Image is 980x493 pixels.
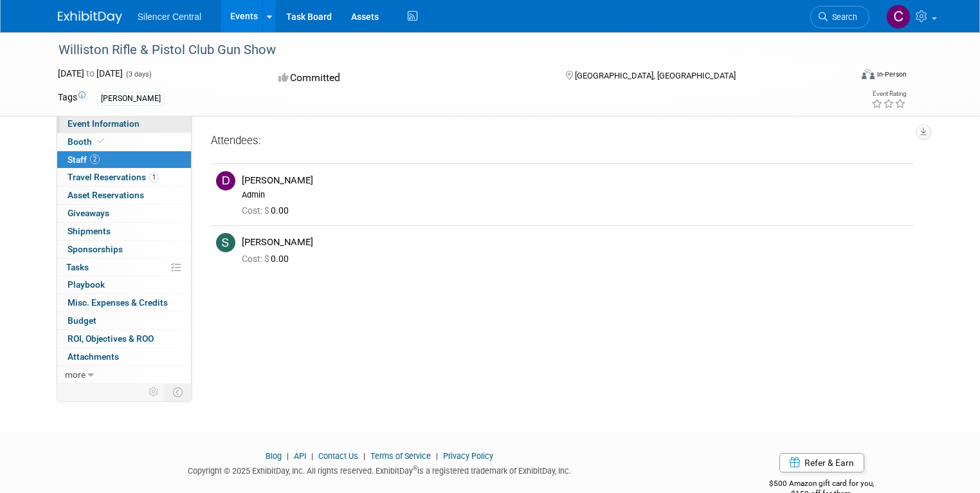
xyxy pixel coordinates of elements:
[443,451,493,461] a: Privacy Policy
[575,71,736,80] span: [GEOGRAPHIC_DATA], [GEOGRAPHIC_DATA]
[57,151,191,169] a: Staff2
[57,276,191,293] a: Playbook
[57,330,191,348] a: ROI, Objectives & ROO
[68,154,100,165] span: Staff
[433,451,441,461] span: |
[216,171,235,191] img: D.jpg
[308,451,316,461] span: |
[68,208,109,218] span: Giveaways
[216,233,235,252] img: S.jpg
[68,315,96,326] span: Budget
[98,138,104,145] i: Booth reservation complete
[242,174,908,187] div: [PERSON_NAME]
[242,236,908,248] div: [PERSON_NAME]
[318,451,358,461] a: Contact Us
[57,259,191,276] a: Tasks
[68,297,168,308] span: Misc. Expenses & Credits
[57,169,191,186] a: Travel Reservations1
[68,190,144,200] span: Asset Reservations
[57,312,191,330] a: Budget
[57,223,191,240] a: Shipments
[125,70,152,79] span: (3 days)
[370,451,431,461] a: Terms of Service
[876,70,907,79] div: In-Person
[57,348,191,366] a: Attachments
[862,69,875,79] img: Format-Inperson.png
[57,133,191,151] a: Booth
[57,294,191,312] a: Misc. Expenses & Credits
[68,136,107,147] span: Booth
[779,453,864,472] a: Refer & Earn
[828,12,857,22] span: Search
[57,241,191,258] a: Sponsorships
[57,187,191,204] a: Asset Reservations
[97,92,165,106] div: [PERSON_NAME]
[284,451,292,461] span: |
[90,154,100,164] span: 2
[266,451,282,461] a: Blog
[242,254,294,264] span: 0.00
[68,279,105,290] span: Playbook
[68,351,119,362] span: Attachments
[54,39,835,62] div: Williston Rifle & Pistol Club Gun Show
[57,205,191,222] a: Giveaways
[58,11,122,24] img: ExhibitDay
[810,6,869,28] a: Search
[886,5,911,29] img: Carin Froehlich
[68,118,140,129] span: Event Information
[149,172,159,182] span: 1
[242,190,908,200] div: Admin
[58,68,123,79] span: [DATE] [DATE]
[242,254,271,264] span: Cost: $
[57,366,191,384] a: more
[871,91,906,97] div: Event Rating
[68,172,159,182] span: Travel Reservations
[275,67,545,89] div: Committed
[66,262,89,272] span: Tasks
[68,333,154,344] span: ROI, Objectives & ROO
[68,226,111,236] span: Shipments
[58,91,86,106] td: Tags
[138,12,202,22] span: Silencer Central
[143,384,165,400] td: Personalize Event Tab Strip
[68,244,123,254] span: Sponsorships
[211,133,913,150] div: Attendees:
[165,384,191,400] td: Toggle Event Tabs
[65,369,86,380] span: more
[58,462,702,477] div: Copyright © 2025 ExhibitDay, Inc. All rights reserved. ExhibitDay is a registered trademark of Ex...
[413,465,417,472] sup: ®
[360,451,368,461] span: |
[242,205,294,216] span: 0.00
[294,451,306,461] a: API
[781,67,907,86] div: Event Format
[57,115,191,133] a: Event Information
[84,68,96,79] span: to
[242,205,271,216] span: Cost: $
